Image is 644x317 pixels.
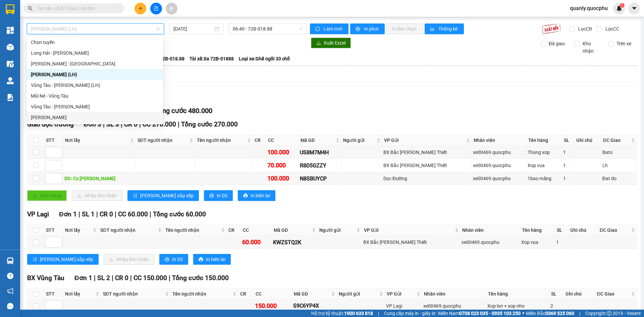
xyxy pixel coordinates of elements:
[31,24,160,34] span: Phan Thiết - Vũng Tàu (LH)
[319,226,356,234] span: Người gửi
[133,193,138,199] span: sort-ascending
[172,290,231,298] span: Tên người nhận
[199,257,203,262] span: printer
[267,174,298,183] div: 100.000
[27,120,74,128] span: Giao dọc đường
[238,190,275,201] button: printerIn biên lai
[422,288,486,300] th: Nhân viên
[27,254,99,265] button: sort-ascending[PERSON_NAME] sắp xếp
[324,39,345,47] span: Xuất Excel
[324,25,343,33] span: Làm mới
[564,288,595,300] th: Ghi chú
[472,135,527,146] th: Nhân viên
[254,288,292,300] th: CC
[614,40,634,47] span: Trên xe
[121,120,122,128] span: |
[135,3,146,14] button: plus
[423,302,485,310] div: xe00469.quocphu
[94,274,96,282] span: |
[382,159,472,172] td: BX Bắc Phan Thiết
[197,137,246,144] span: Tên người nhận
[159,254,188,265] button: printerIn DS
[301,137,334,144] span: Mã GD
[7,44,14,51] img: warehouse-icon
[272,236,317,249] td: KWZSTQ2K
[300,148,340,157] div: US8M7M4H
[300,161,340,170] div: R8D5GZZY
[7,273,13,279] span: question-circle
[473,162,525,169] div: xe00469.quocphu
[255,301,291,311] div: 150.000
[27,58,163,69] div: Phan Rí - Long Hải
[84,120,102,128] span: Đơn 3
[153,210,206,218] span: Tổng cước 60.000
[528,175,561,182] div: 1bao măng
[344,311,373,316] strong: 1900 633 818
[193,254,231,265] button: printerIn biên lai
[522,312,524,315] span: ⚪️
[27,48,163,58] div: Long Hải - Phan Rí
[382,146,472,159] td: BX Bắc Phan Thiết
[299,146,341,159] td: US8M7M4H
[602,149,636,156] div: Bato
[607,311,611,316] span: copyright
[204,190,233,201] button: printerIn DS
[7,303,13,309] span: message
[27,112,163,123] div: Phan Thiết - Vũng Tàu
[31,60,159,67] div: [PERSON_NAME] - [GEOGRAPHIC_DATA]
[178,120,179,128] span: |
[166,3,177,14] button: aim
[112,274,113,282] span: |
[267,148,298,157] div: 100.000
[425,23,464,34] button: bar-chartThống kê
[378,310,379,317] span: |
[150,3,162,14] button: file-add
[315,27,321,32] span: sync
[31,49,159,57] div: Long Hải - [PERSON_NAME]
[621,3,623,8] span: 1
[74,274,92,282] span: Đơn 1
[293,302,336,310] div: S9C6YP4X
[172,256,183,263] span: In DS
[118,210,148,218] span: CC 60.000
[7,257,14,264] img: warehouse-icon
[65,137,129,144] span: Nơi lấy
[44,288,63,300] th: STT
[31,82,159,89] div: Vũng Tàu - [PERSON_NAME] (LH)
[27,101,163,112] div: Vũng Tàu - Phan Thiết
[238,288,254,300] th: CR
[311,310,373,317] span: Hỗ trợ kỹ thuật:
[155,107,212,115] span: Tổng cước 480.000
[555,225,569,236] th: SL
[44,225,63,236] th: STT
[384,137,465,144] span: VP Gửi
[227,225,241,236] th: CR
[106,120,119,128] span: SL 3
[27,190,67,201] button: uploadGiao hàng
[299,172,341,185] td: N8SBUYCP
[528,149,561,156] div: Thùng xop
[6,4,14,14] img: logo-vxr
[562,135,575,146] th: SL
[253,135,266,146] th: CR
[154,6,158,11] span: file-add
[526,310,574,317] span: Miền Bắc
[251,192,270,199] span: In biên lai
[383,175,471,182] div: Dọc Đường
[311,38,351,48] button: downloadXuất Excel
[103,120,105,128] span: |
[274,226,310,234] span: Mã GD
[31,71,159,78] div: [PERSON_NAME] (LH)
[27,274,64,282] span: BX Vũng Tàu
[27,37,163,48] div: Chọn tuyến
[545,311,574,316] strong: 0369 525 060
[124,120,138,128] span: CR 0
[138,137,188,144] span: SĐT người nhận
[549,288,564,300] th: SL
[31,92,159,100] div: Mũi Né - Vũng Tàu
[139,120,141,128] span: |
[569,225,598,236] th: Ghi chú
[115,210,116,218] span: |
[631,5,637,11] span: caret-down
[579,310,580,317] span: |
